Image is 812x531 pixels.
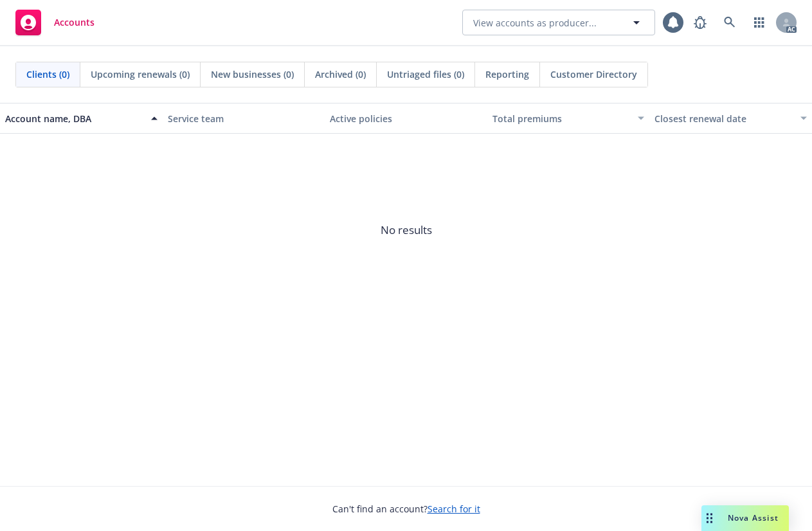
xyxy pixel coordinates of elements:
[168,112,320,125] div: Service team
[473,16,597,30] span: View accounts as producer...
[315,67,366,81] span: Archived (0)
[10,4,100,40] a: Accounts
[428,503,480,515] a: Search for it
[54,17,95,28] span: Accounts
[487,103,650,134] button: Total premiums
[163,103,325,134] button: Service team
[687,10,713,35] a: Report a Bug
[649,103,812,134] button: Closest renewal date
[728,512,779,523] span: Nova Assist
[5,112,143,125] div: Account name, DBA
[332,502,480,516] span: Can't find an account?
[492,112,631,125] div: Total premiums
[325,103,487,134] button: Active policies
[717,10,743,35] a: Search
[26,67,69,81] span: Clients (0)
[746,10,772,35] a: Switch app
[485,67,529,81] span: Reporting
[330,112,482,125] div: Active policies
[701,505,717,531] div: Drag to move
[91,67,190,81] span: Upcoming renewals (0)
[387,67,464,81] span: Untriaged files (0)
[550,67,637,81] span: Customer Directory
[462,10,655,35] button: View accounts as producer...
[654,112,793,125] div: Closest renewal date
[701,505,789,531] button: Nova Assist
[211,67,294,81] span: New businesses (0)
